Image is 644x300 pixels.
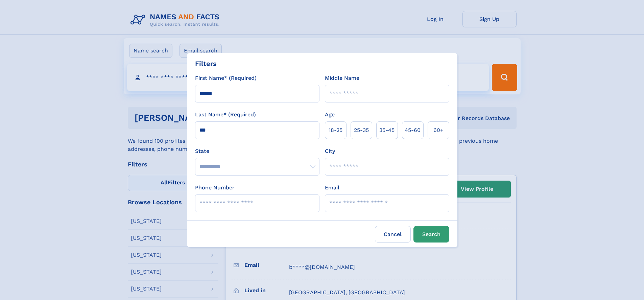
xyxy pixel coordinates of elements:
[325,111,335,119] label: Age
[195,74,257,82] label: First Name* (Required)
[433,126,444,134] span: 60+
[379,126,395,134] span: 35‑45
[329,126,342,134] span: 18‑25
[413,226,449,243] button: Search
[195,59,217,69] div: Filters
[325,74,359,82] label: Middle Name
[195,147,319,155] label: State
[325,184,339,192] label: Email
[195,111,256,119] label: Last Name* (Required)
[375,226,411,243] label: Cancel
[354,126,369,134] span: 25‑35
[195,184,235,192] label: Phone Number
[325,147,335,155] label: City
[405,126,421,134] span: 45‑60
